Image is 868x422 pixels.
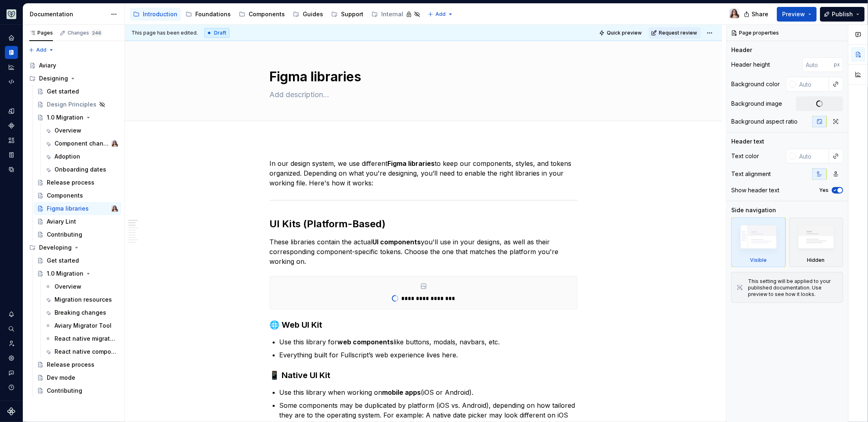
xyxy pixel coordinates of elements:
[55,296,112,304] div: Migration resources
[130,6,424,22] div: Page tree
[130,8,181,21] a: Introduction
[5,31,18,44] a: Home
[280,387,577,397] p: Use this library when working on (iOS or Android).
[731,152,759,160] div: Text color
[834,61,840,68] p: px
[597,27,645,39] button: Quick preview
[47,387,82,395] div: Contributing
[5,322,18,335] button: Search ⌘K
[112,140,118,147] img: Brittany Hogg
[5,119,18,132] a: Components
[42,319,121,332] a: Aviary Migrator Tool
[425,9,456,20] button: Add
[338,338,394,346] strong: web components
[730,9,739,18] img: Brittany Hogg
[34,189,121,202] a: Components
[143,10,177,18] div: Introduction
[750,257,767,263] div: Visible
[270,159,577,188] p: In our design system, we use different to keep our components, styles, and tokens organized. Depe...
[777,7,817,22] button: Preview
[68,30,103,36] div: Changes
[731,137,764,146] div: Header text
[748,278,838,298] div: This setting will be applied to your published documentation. Use preview to see how it looks.
[34,202,121,215] a: Figma librariesBrittany Hogg
[47,204,89,213] div: Figma libraries
[91,30,103,36] span: 246
[47,257,79,265] div: Get started
[34,267,121,280] a: 1.0 Migration
[55,322,112,330] div: Aviary Migrator Tool
[341,10,363,18] div: Support
[731,117,798,126] div: Background aspect ratio
[383,388,421,396] strong: mobile apps
[34,111,121,124] a: 1.0 Migration
[34,358,121,371] a: Release process
[270,370,577,381] h3: 📱 Native UI Kit
[26,72,121,85] div: Designing
[659,30,697,36] span: Request review
[30,10,107,18] div: Documentation
[7,407,15,415] svg: Supernova Logo
[5,46,18,59] div: Documentation
[731,186,779,194] div: Show header text
[55,152,80,161] div: Adoption
[195,10,231,18] div: Foundations
[5,104,18,117] a: Design tokens
[26,44,57,56] button: Add
[5,337,18,350] a: Invite team
[388,159,435,167] strong: Figma libraries
[47,100,96,109] div: Design Principles
[5,163,18,176] a: Data sources
[752,10,768,18] span: Share
[42,124,121,137] a: Overview
[131,30,198,36] span: This page has been edited.
[55,139,110,148] div: Component changes
[34,254,121,267] a: Get started
[39,61,56,70] div: Aviary
[731,170,771,178] div: Text alignment
[249,10,285,18] div: Components
[649,27,701,39] button: Request review
[270,237,577,266] p: These libraries contain the actual you'll use in your designs, as well as their corresponding com...
[55,126,81,135] div: Overview
[796,149,829,163] input: Auto
[47,191,83,200] div: Components
[34,384,121,397] a: Contributing
[270,319,577,331] h3: 🌐 Web UI Kit
[782,10,805,18] span: Preview
[55,283,81,291] div: Overview
[34,228,121,241] a: Contributing
[34,176,121,189] a: Release process
[270,218,577,231] h2: UI Kits (Platform-Based)
[381,10,403,18] div: Internal
[55,309,106,317] div: Breaking changes
[731,80,780,88] div: Background color
[832,10,853,18] span: Publish
[5,352,18,365] a: Settings
[7,9,16,19] img: 256e2c79-9abd-4d59-8978-03feab5a3943.png
[42,293,121,306] a: Migration resources
[5,366,18,379] div: Contact support
[290,8,326,21] a: Guides
[204,28,230,38] div: Draft
[5,148,18,161] a: Storybook stories
[5,61,18,74] a: Analytics
[182,8,234,21] a: Foundations
[39,74,68,83] div: Designing
[303,10,323,18] div: Guides
[36,47,46,53] span: Add
[55,335,116,343] div: React native migration
[5,134,18,147] div: Assets
[796,77,829,91] input: Auto
[47,87,79,96] div: Get started
[55,348,116,356] div: React native component updates
[731,218,786,267] div: Visible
